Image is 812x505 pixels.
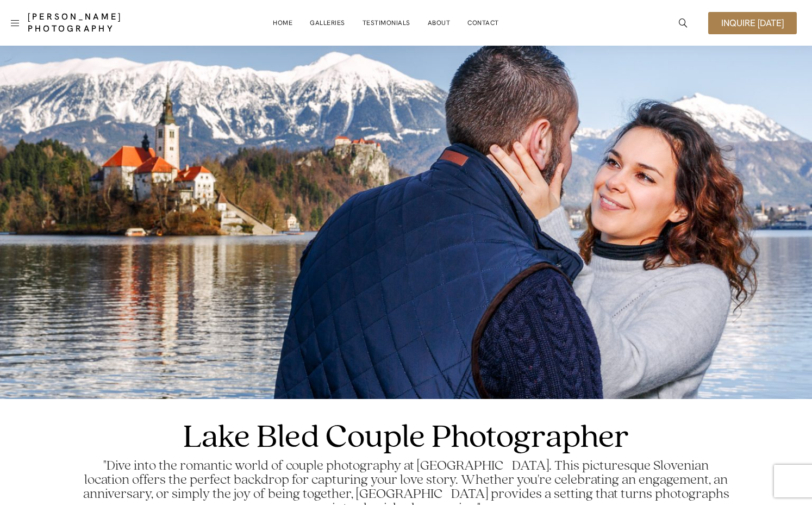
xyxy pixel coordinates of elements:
[363,12,410,34] a: Testimonials
[721,18,784,28] span: Inquire [DATE]
[673,13,693,33] a: icon-magnifying-glass34
[708,12,797,34] a: Inquire [DATE]
[28,11,160,35] a: [PERSON_NAME] Photography
[467,12,499,34] a: Contact
[273,12,292,34] a: Home
[310,12,345,34] a: Galleries
[183,421,629,454] h1: Lake Bled Couple Photographer
[428,12,451,34] a: About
